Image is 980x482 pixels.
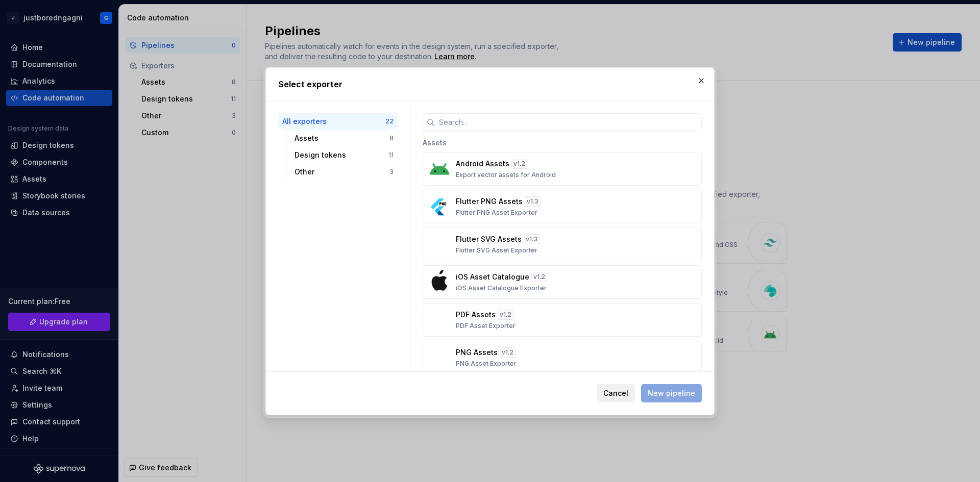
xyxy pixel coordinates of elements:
[498,310,513,320] div: v 1.2
[597,384,635,402] button: Cancel
[295,150,388,160] div: Design tokens
[278,78,702,90] h2: Select exporter
[531,272,547,282] div: v 1.2
[456,284,547,292] p: iOS Asset Catalogue Exporter
[456,196,523,207] p: Flutter PNG Assets
[282,116,385,126] div: All exporters
[456,310,496,320] p: PDF Assets
[524,234,540,244] div: v 1.3
[423,303,702,337] button: PDF Assetsv1.2PDF Asset Exporter
[456,347,498,358] p: PNG Assets
[295,133,389,143] div: Assets
[423,190,702,223] button: Flutter PNG Assetsv1.3Flutter PNG Asset Exporter
[423,227,702,261] button: Flutter SVG Assetsv1.3Flutter SVG Asset Exporter
[290,147,398,163] button: Design tokens11
[456,322,516,330] p: PDF Asset Exporter
[290,164,398,180] button: Other3
[423,341,702,374] button: PNG Assetsv1.2PNG Asset Exporter
[456,234,522,244] p: Flutter SVG Assets
[389,168,394,176] div: 3
[290,130,398,146] button: Assets8
[603,388,628,398] span: Cancel
[456,159,509,169] p: Android Assets
[456,360,517,368] p: PNG Asset Exporter
[456,272,529,282] p: iOS Asset Catalogue
[435,113,702,132] input: Search...
[525,196,541,207] div: v 1.3
[456,246,537,255] p: Flutter SVG Asset Exporter
[385,117,394,125] div: 22
[500,347,516,358] div: v 1.2
[295,167,389,177] div: Other
[389,134,394,142] div: 8
[423,152,702,186] button: Android Assetsv1.2Export vector assets for Android
[456,171,556,179] p: Export vector assets for Android
[456,209,537,217] p: Flutter PNG Asset Exporter
[511,159,527,169] div: v 1.2
[278,113,398,130] button: All exporters22
[388,151,394,159] div: 11
[423,132,702,152] div: Assets
[423,265,702,299] button: iOS Asset Cataloguev1.2iOS Asset Catalogue Exporter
